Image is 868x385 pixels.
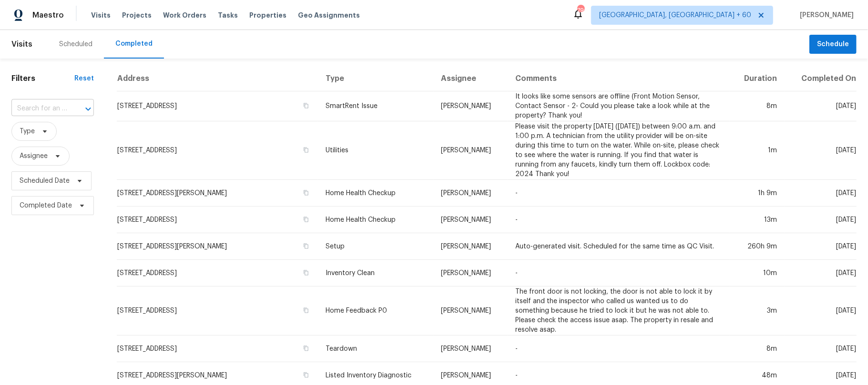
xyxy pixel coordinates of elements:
div: Completed [115,39,153,49]
span: Completed Date [20,201,72,210]
th: Assignee [433,66,508,91]
th: Address [117,66,318,91]
span: [GEOGRAPHIC_DATA], [GEOGRAPHIC_DATA] + 60 [599,10,751,20]
td: - [508,336,730,362]
th: Comments [508,66,730,91]
span: Tasks [218,12,238,19]
td: 13m [730,207,785,233]
td: [DATE] [785,180,857,207]
td: [STREET_ADDRESS] [117,336,318,362]
th: Duration [730,66,785,91]
td: Please visit the property [DATE] ([DATE]) between 9:00 a.m. and 1:00 p.m. A technician from the u... [508,121,730,180]
td: [STREET_ADDRESS] [117,121,318,180]
span: Visits [11,34,32,55]
span: Maestro [32,10,64,20]
td: Home Feedback P0 [318,286,433,336]
td: [PERSON_NAME] [433,286,508,336]
button: Copy Address [302,188,310,197]
button: Copy Address [302,101,310,110]
button: Copy Address [302,371,310,379]
th: Completed On [785,66,857,91]
td: 8m [730,336,785,362]
span: Projects [122,10,152,20]
input: Search for an address... [11,101,67,116]
td: [DATE] [785,233,857,260]
td: Teardown [318,336,433,362]
td: 8m [730,91,785,121]
span: Scheduled Date [20,176,70,186]
td: [DATE] [785,121,857,180]
td: 1m [730,121,785,180]
td: SmartRent Issue [318,91,433,121]
button: Copy Address [302,242,310,250]
span: Schedule [817,39,849,50]
td: Utilities [318,121,433,180]
button: Schedule [809,35,857,54]
td: [PERSON_NAME] [433,336,508,362]
div: Reset [74,74,94,83]
td: [DATE] [785,91,857,121]
button: Copy Address [302,215,310,224]
td: [PERSON_NAME] [433,180,508,207]
td: [STREET_ADDRESS] [117,91,318,121]
span: Geo Assignments [298,10,360,20]
button: Copy Address [302,344,310,353]
td: [STREET_ADDRESS][PERSON_NAME] [117,233,318,260]
td: Home Health Checkup [318,180,433,207]
span: Visits [91,10,111,20]
td: Setup [318,233,433,260]
span: Assignee [20,151,48,161]
td: Home Health Checkup [318,207,433,233]
th: Type [318,66,433,91]
button: Copy Address [302,268,310,277]
td: [STREET_ADDRESS][PERSON_NAME] [117,180,318,207]
td: 3m [730,286,785,336]
td: - [508,207,730,233]
td: It looks like some sensors are offline (Front Motion Sensor, Contact Sensor - 2- Could you please... [508,91,730,121]
td: [DATE] [785,260,857,286]
td: 260h 9m [730,233,785,260]
div: Scheduled [59,39,92,49]
div: 796 [577,6,584,15]
td: [PERSON_NAME] [433,260,508,286]
td: [STREET_ADDRESS] [117,260,318,286]
td: [DATE] [785,207,857,233]
span: Properties [249,10,286,20]
td: - [508,260,730,286]
h1: Filters [11,74,74,83]
td: [DATE] [785,336,857,362]
td: [PERSON_NAME] [433,91,508,121]
td: [PERSON_NAME] [433,121,508,180]
td: - [508,180,730,207]
td: 1h 9m [730,180,785,207]
span: Type [20,127,35,136]
td: [PERSON_NAME] [433,207,508,233]
td: The front door is not locking, the door is not able to lock it by itself and the inspector who ca... [508,286,730,336]
td: Inventory Clean [318,260,433,286]
td: [PERSON_NAME] [433,233,508,260]
button: Copy Address [302,306,310,315]
button: Copy Address [302,146,310,154]
button: Open [82,102,95,116]
td: [STREET_ADDRESS] [117,207,318,233]
span: [PERSON_NAME] [796,10,854,20]
span: Work Orders [163,10,206,20]
td: [STREET_ADDRESS] [117,286,318,336]
td: Auto-generated visit. Scheduled for the same time as QC Visit. [508,233,730,260]
td: [DATE] [785,286,857,336]
td: 10m [730,260,785,286]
